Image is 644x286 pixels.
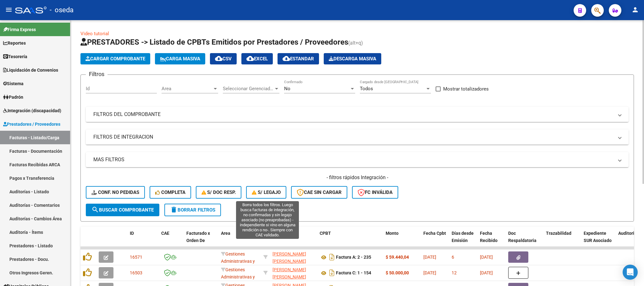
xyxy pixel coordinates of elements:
div: 20419179834 [272,266,315,279]
datatable-header-cell: Trazabilidad [543,227,581,254]
span: CAE [161,231,169,236]
mat-panel-title: FILTROS DE INTEGRACION [93,134,614,140]
mat-panel-title: MAS FILTROS [93,156,614,163]
span: Area [162,86,212,91]
button: CAE SIN CARGAR [291,186,347,199]
span: PRESTADORES -> Listado de CPBTs Emitidos por Prestadores / Proveedores [80,38,348,47]
span: Padrón [3,94,23,101]
span: Liquidación de Convenios [3,67,58,74]
span: No [284,86,290,91]
span: FC Inválida [358,190,393,195]
datatable-header-cell: Doc Respaldatoria [506,227,543,254]
mat-icon: menu [5,6,13,14]
span: Expediente SUR Asociado [584,231,612,243]
span: Fecha Recibido [480,231,498,243]
span: Prestadores / Proveedores [3,121,60,128]
button: FC Inválida [352,186,398,199]
mat-icon: cloud_download [246,55,254,62]
button: CSV [210,53,237,64]
span: [DATE] [423,255,436,260]
span: Días desde Emisión [452,231,474,243]
span: Borrar Filtros [170,207,215,213]
button: Descarga Masiva [324,53,381,64]
span: S/ legajo [252,190,281,195]
mat-icon: search [91,206,99,213]
h3: Filtros [86,70,107,79]
datatable-header-cell: ID [127,227,159,254]
button: S/ Doc Resp. [196,186,242,199]
button: Conf. no pedidas [86,186,145,199]
span: Doc Respaldatoria [508,231,537,243]
app-download-masive: Descarga masiva de comprobantes (adjuntos) [324,53,381,64]
span: CSV [215,56,232,62]
button: Cargar Comprobante [80,53,150,64]
span: Trazabilidad [546,231,571,236]
span: 6 [452,255,454,260]
span: Todos [360,86,373,91]
span: Mostrar totalizadores [443,85,489,93]
mat-icon: delete [170,206,178,213]
button: Carga Masiva [155,53,205,64]
datatable-header-cell: Fecha Recibido [477,227,506,254]
span: Estandar [283,56,314,62]
span: Buscar Comprobante [91,207,154,213]
span: Facturado x Orden De [186,231,210,243]
div: Open Intercom Messenger [623,265,638,280]
span: Monto [386,231,399,236]
span: [DATE] [480,255,493,260]
span: 16571 [130,255,142,260]
span: - oseda [50,3,74,17]
mat-panel-title: FILTROS DEL COMPROBANTE [93,111,614,118]
datatable-header-cell: Razón Social [270,227,317,254]
button: Completa [150,186,191,199]
strong: $ 59.440,04 [386,255,409,260]
h4: - filtros rápidos Integración - [86,174,629,181]
span: (alt+q) [348,40,363,46]
datatable-header-cell: Monto [383,227,421,254]
button: Estandar [278,53,319,64]
datatable-header-cell: CAE [159,227,184,254]
a: Video tutorial [80,31,109,36]
span: S/ Doc Resp. [201,190,236,195]
span: Completa [155,190,185,195]
mat-expansion-panel-header: FILTROS DEL COMPROBANTE [86,107,629,122]
div: 20204703133 [272,250,315,264]
span: 16503 [130,270,142,275]
mat-icon: cloud_download [283,55,290,62]
span: CPBT [320,231,331,236]
span: EXCEL [246,56,268,62]
datatable-header-cell: Días desde Emisión [449,227,477,254]
span: [PERSON_NAME] [PERSON_NAME] [272,267,306,279]
span: [DATE] [480,270,493,275]
span: Tesorería [3,53,27,60]
button: S/ legajo [246,186,286,199]
span: 12 [452,270,457,275]
span: Area [221,231,230,236]
span: Descarga Masiva [329,56,376,62]
span: Auditoria [618,231,637,236]
span: Sistema [3,80,24,87]
span: Gestiones Administrativas y Otros [221,251,255,271]
datatable-header-cell: CPBT [317,227,383,254]
span: Cargar Comprobante [85,56,145,62]
strong: $ 50.000,00 [386,270,409,275]
datatable-header-cell: Fecha Cpbt [421,227,449,254]
span: Reportes [3,40,26,47]
strong: Factura C: 1 - 154 [336,271,371,276]
mat-icon: cloud_download [215,55,223,62]
strong: Factura A: 2 - 235 [336,255,371,260]
span: Seleccionar Gerenciador [223,86,274,91]
i: Descargar documento [328,268,336,278]
span: Conf. no pedidas [91,190,139,195]
datatable-header-cell: Facturado x Orden De [184,227,218,254]
button: Buscar Comprobante [86,204,159,216]
datatable-header-cell: Area [218,227,261,254]
span: Carga Masiva [160,56,200,62]
span: [DATE] [423,270,436,275]
span: Fecha Cpbt [423,231,446,236]
span: Razón Social [272,231,299,236]
button: Borrar Filtros [164,204,221,216]
span: CAE SIN CARGAR [297,190,342,195]
button: EXCEL [241,53,273,64]
span: [PERSON_NAME] [PERSON_NAME] [272,251,306,264]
